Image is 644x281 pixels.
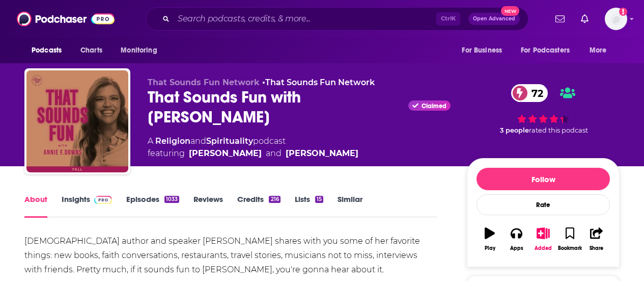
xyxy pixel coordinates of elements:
[503,221,529,258] button: Apps
[148,135,358,160] div: A podcast
[577,10,593,28] a: Show notifications dropdown
[477,194,610,215] div: Rate
[146,7,528,31] div: Search podcasts, credits, & more...
[468,13,520,25] button: Open AdvancedNew
[556,221,583,258] button: Bookmark
[126,194,179,218] a: Episodes1033
[500,126,529,134] span: 3 people
[514,41,584,60] button: open menu
[605,8,627,30] span: Logged in as WPubPR1
[189,147,262,160] a: Annie F. Downs
[511,84,548,102] a: 72
[501,6,519,16] span: New
[477,221,503,258] button: Play
[24,41,75,60] button: open menu
[17,9,115,29] img: Podchaser - Follow, Share and Rate Podcasts
[583,221,610,258] button: Share
[590,43,607,58] span: More
[485,245,495,251] div: Play
[269,196,280,203] div: 216
[558,245,582,251] div: Bookmark
[32,43,62,58] span: Podcasts
[121,43,157,58] span: Monitoring
[24,234,437,277] div: [DEMOGRAPHIC_DATA] author and speaker [PERSON_NAME] shares with you some of her favorite things: ...
[529,126,588,134] span: rated this podcast
[262,78,375,87] span: •
[535,245,552,251] div: Added
[521,43,570,58] span: For Podcasters
[148,147,358,160] span: featuring
[114,41,170,60] button: open menu
[510,245,523,251] div: Apps
[265,78,375,87] a: That Sounds Fun Network
[521,84,548,102] span: 72
[155,136,190,146] a: Religion
[174,11,436,27] input: Search podcasts, credits, & more...
[193,194,223,218] a: Reviews
[590,245,603,251] div: Share
[94,196,112,204] img: Podchaser Pro
[605,8,627,30] img: User Profile
[295,194,323,218] a: Lists15
[24,194,47,218] a: About
[190,136,206,146] span: and
[551,10,569,28] a: Show notifications dropdown
[467,78,620,141] div: 72 3 peoplerated this podcast
[62,194,112,218] a: InsightsPodchaser Pro
[315,196,323,203] div: 15
[148,78,260,87] span: That Sounds Fun Network
[473,16,515,21] span: Open Advanced
[286,147,358,160] a: Eddie Kaufholz
[422,104,446,109] span: Claimed
[462,43,502,58] span: For Business
[582,41,620,60] button: open menu
[164,196,179,203] div: 1033
[530,221,556,258] button: Added
[605,8,627,30] button: Show profile menu
[74,41,108,60] a: Charts
[237,194,280,218] a: Credits216
[619,8,627,16] svg: Add a profile image
[26,70,128,172] img: That Sounds Fun with Annie F. Downs
[206,136,253,146] a: Spirituality
[436,12,460,25] span: Ctrl K
[338,194,362,218] a: Similar
[455,41,515,60] button: open menu
[266,147,282,160] span: and
[80,43,102,58] span: Charts
[477,168,610,190] button: Follow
